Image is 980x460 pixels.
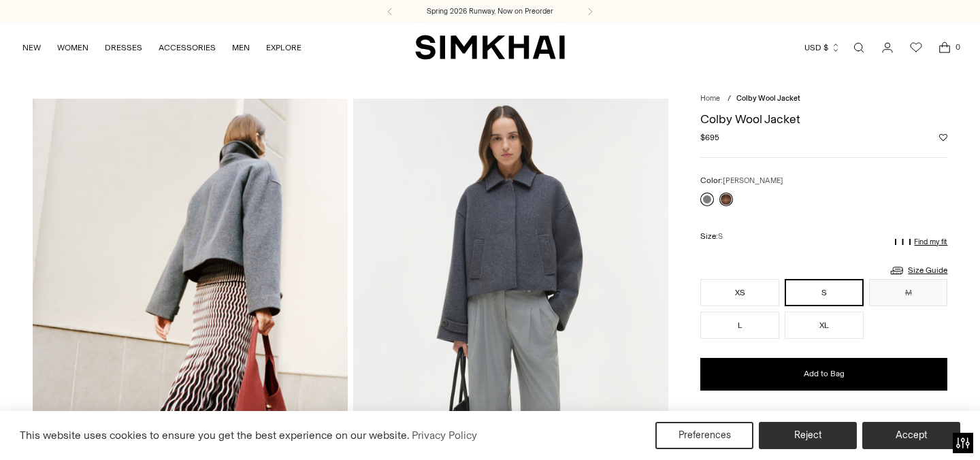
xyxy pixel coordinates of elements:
[840,410,865,422] a: Details
[785,312,864,339] button: XL
[700,358,947,391] button: Add to Bag
[736,94,800,103] span: Colby Wool Jacket
[869,279,948,306] button: M
[700,279,779,306] button: XS
[723,176,783,185] span: [PERSON_NAME]
[700,410,947,422] div: Free shipping on all US orders $200+
[700,93,947,105] nav: breadcrumbs
[931,34,958,61] a: Open cart modal
[874,34,901,61] a: Go to the account page
[728,93,731,105] div: /
[105,33,142,63] a: DRESSES
[700,230,723,243] label: Size:
[266,33,301,63] a: EXPLORE
[862,422,960,449] button: Accept
[700,113,947,125] h1: Colby Wool Jacket
[415,34,565,61] a: SIMKHAI
[57,33,88,63] a: WOMEN
[655,422,753,449] button: Preferences
[22,33,41,63] a: NEW
[845,34,872,61] a: Open search modal
[427,6,553,17] a: Spring 2026 Runway, Now on Preorder
[700,174,783,187] label: Color:
[804,368,845,380] span: Add to Bag
[939,133,947,142] button: Add to Wishlist
[410,425,479,446] a: Privacy Policy (opens in a new tab)
[889,262,947,279] a: Size Guide
[20,429,410,442] span: This website uses cookies to ensure you get the best experience on our website.
[718,232,723,241] span: S
[700,94,720,103] a: Home
[951,41,964,53] span: 0
[902,34,930,61] a: Wishlist
[159,33,216,63] a: ACCESSORIES
[700,131,719,144] span: $695
[759,422,857,449] button: Reject
[232,33,250,63] a: MEN
[804,33,840,63] button: USD $
[785,279,864,306] button: S
[700,312,779,339] button: L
